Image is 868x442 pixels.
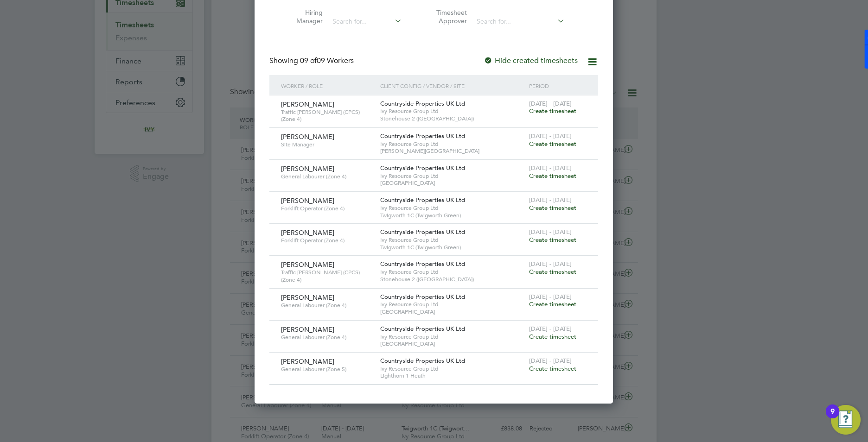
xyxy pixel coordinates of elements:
span: Create timesheet [529,300,576,308]
span: Lighthorn 1 Heath [380,372,524,379]
div: Worker / Role [279,75,378,96]
span: Countryside Properties UK Ltd [380,357,465,365]
span: [PERSON_NAME] [281,260,334,269]
div: Period [527,75,589,96]
label: Hide created timesheets [484,56,578,65]
span: [DATE] - [DATE] [529,164,572,172]
span: General Labourer (Zone 4) [281,334,373,341]
button: Open Resource Center, 9 new notifications [831,405,861,435]
span: Stonehouse 2 ([GEOGRAPHIC_DATA]) [380,276,524,283]
span: Countryside Properties UK Ltd [380,293,465,301]
span: Create timesheet [529,236,576,244]
span: [DATE] - [DATE] [529,325,572,333]
span: Countryside Properties UK Ltd [380,196,465,204]
span: Create timesheet [529,172,576,180]
span: Ivy Resource Group Ltd [380,365,524,373]
input: Search for... [473,15,565,28]
label: Timesheet Approver [425,8,467,25]
span: Create timesheet [529,140,576,148]
span: Forklift Operator (Zone 4) [281,205,373,212]
span: Create timesheet [529,204,576,212]
span: Site Manager [281,141,373,148]
span: Twigworth 1C (Twigworth Green) [380,212,524,219]
span: [PERSON_NAME] [281,228,334,237]
span: Countryside Properties UK Ltd [380,228,465,236]
span: [DATE] - [DATE] [529,196,572,204]
span: [PERSON_NAME] [281,164,334,173]
span: [DATE] - [DATE] [529,260,572,268]
span: Twigworth 1C (Twigworth Green) [380,244,524,251]
span: Create timesheet [529,107,576,115]
div: Client Config / Vendor / Site [378,75,527,96]
label: Hiring Manager [281,8,323,25]
span: [PERSON_NAME] [281,293,334,302]
span: Traffic [PERSON_NAME] (CPCS) (Zone 4) [281,108,373,123]
span: 09 of [300,56,317,65]
span: Traffic [PERSON_NAME] (CPCS) (Zone 4) [281,269,373,283]
span: Create timesheet [529,365,576,373]
span: Countryside Properties UK Ltd [380,325,465,333]
span: Ivy Resource Group Ltd [380,140,524,148]
span: Forklift Operator (Zone 4) [281,237,373,244]
span: [PERSON_NAME] [281,357,334,366]
span: [DATE] - [DATE] [529,228,572,236]
span: Ivy Resource Group Ltd [380,204,524,212]
span: Ivy Resource Group Ltd [380,236,524,244]
span: Countryside Properties UK Ltd [380,100,465,107]
span: [GEOGRAPHIC_DATA] [380,308,524,316]
span: Stonehouse 2 ([GEOGRAPHIC_DATA]) [380,115,524,122]
span: Countryside Properties UK Ltd [380,164,465,172]
span: Create timesheet [529,333,576,341]
span: 09 Workers [300,56,354,65]
span: Ivy Resource Group Ltd [380,172,524,180]
span: [PERSON_NAME] [281,196,334,205]
span: Ivy Resource Group Ltd [380,107,524,115]
span: Ivy Resource Group Ltd [380,333,524,341]
span: [PERSON_NAME][GEOGRAPHIC_DATA] [380,147,524,155]
span: Countryside Properties UK Ltd [380,260,465,268]
span: Ivy Resource Group Ltd [380,268,524,276]
span: [GEOGRAPHIC_DATA] [380,179,524,187]
div: 9 [830,411,835,423]
span: [PERSON_NAME] [281,100,334,108]
span: Countryside Properties UK Ltd [380,132,465,140]
span: [PERSON_NAME] [281,133,334,141]
span: [PERSON_NAME] [281,325,334,334]
span: [DATE] - [DATE] [529,100,572,107]
span: Create timesheet [529,268,576,276]
span: [GEOGRAPHIC_DATA] [380,340,524,347]
span: General Labourer (Zone 4) [281,173,373,180]
input: Search for... [329,15,402,28]
span: General Labourer (Zone 4) [281,302,373,309]
span: [DATE] - [DATE] [529,132,572,140]
span: General Labourer (Zone 5) [281,366,373,373]
div: Showing [269,56,356,66]
span: [DATE] - [DATE] [529,357,572,365]
span: Ivy Resource Group Ltd [380,301,524,308]
span: [DATE] - [DATE] [529,293,572,301]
